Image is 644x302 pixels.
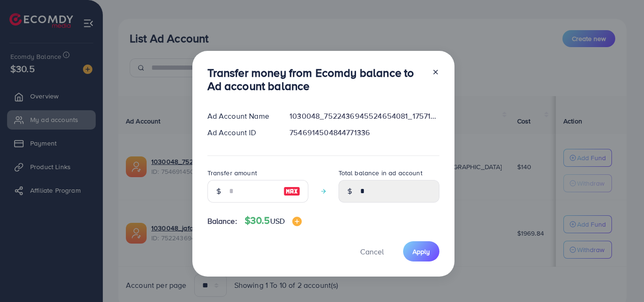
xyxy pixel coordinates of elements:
div: Ad Account ID [200,127,282,138]
iframe: Chat [604,260,637,295]
label: Total balance in ad account [339,168,422,178]
img: image [292,217,302,226]
span: USD [270,216,285,226]
button: Cancel [348,241,396,261]
div: 7546914504844771336 [282,127,446,138]
span: Apply [413,247,430,256]
h3: Transfer money from Ecomdy balance to Ad account balance [207,66,424,93]
div: 1030048_7522436945524654081_1757153410313 [282,111,446,122]
img: image [283,186,300,197]
div: Ad Account Name [200,111,282,122]
label: Transfer amount [207,168,257,178]
button: Apply [403,241,439,261]
span: Cancel [360,246,384,257]
h4: $30.5 [245,215,302,227]
span: Balance: [207,216,237,227]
